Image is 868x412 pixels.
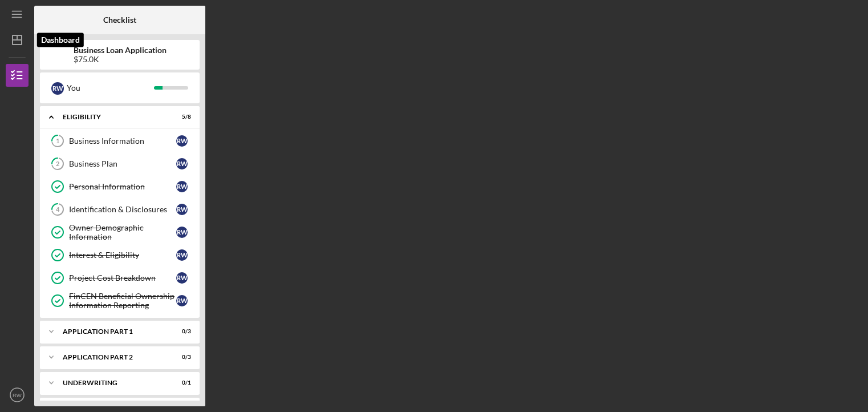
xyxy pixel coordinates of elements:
a: Personal InformationRW [46,175,194,198]
a: Interest & EligibilityRW [46,244,194,266]
div: Business Information [69,136,176,146]
div: Project Cost Breakdown [69,273,176,282]
text: RW [13,392,22,398]
a: 2Business PlanRW [46,152,194,175]
tspan: 2 [56,160,59,168]
div: Identification & Disclosures [69,205,176,214]
div: Owner Demographic Information [69,223,176,241]
div: $75.0K [74,55,167,64]
div: R W [176,227,188,238]
tspan: 4 [56,206,60,213]
div: 0 / 3 [171,328,191,335]
div: 0 / 1 [171,379,191,386]
b: Business Loan Application [74,46,167,55]
div: Eligibility [63,114,163,120]
tspan: 1 [56,138,59,145]
div: R W [176,249,188,261]
b: Checklist [103,15,136,25]
div: You [67,78,154,98]
div: Application Part 1 [63,328,163,335]
div: R W [51,82,64,95]
div: R W [176,295,188,306]
div: R W [176,158,188,169]
div: Business Plan [69,159,176,168]
div: FinCEN Beneficial Ownership Information Reporting [69,292,176,310]
div: 0 / 3 [171,354,191,361]
a: Project Cost BreakdownRW [46,266,194,289]
div: R W [176,135,188,147]
div: Underwriting [63,379,163,386]
a: 1Business InformationRW [46,130,194,152]
div: R W [176,272,188,284]
a: 4Identification & DisclosuresRW [46,198,194,221]
div: R W [176,181,188,192]
div: Interest & Eligibility [69,251,176,260]
div: R W [176,204,188,215]
div: Application Part 2 [63,354,163,361]
a: FinCEN Beneficial Ownership Information ReportingRW [46,289,194,312]
div: Personal Information [69,182,176,191]
a: Owner Demographic InformationRW [46,221,194,244]
div: 5 / 8 [171,114,191,120]
button: RW [6,383,29,406]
